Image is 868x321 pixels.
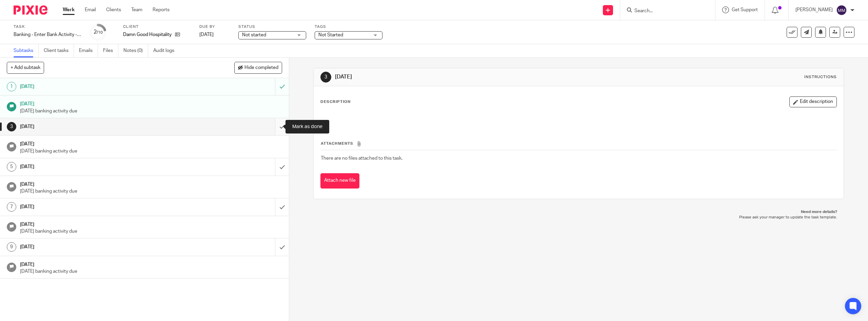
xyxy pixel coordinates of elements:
[123,24,191,30] label: Client
[123,44,148,57] a: Notes (0)
[14,24,81,30] label: Task
[7,82,16,91] div: 1
[320,72,331,83] div: 3
[199,24,230,30] label: Due by
[153,44,179,57] a: Audit logs
[20,139,282,147] h1: [DATE]
[804,74,837,80] div: Instructions
[131,6,142,13] a: Team
[20,268,282,275] p: [DATE] banking activity due
[20,228,282,235] p: [DATE] banking activity due
[234,62,282,73] button: Hide completed
[7,202,16,212] div: 7
[7,62,44,73] button: + Add subtask
[106,6,121,13] a: Clients
[44,44,74,57] a: Client tasks
[320,173,359,189] button: Attach new file
[7,162,16,172] div: 5
[789,96,837,107] button: Edit description
[103,44,118,57] a: Files
[85,6,96,13] a: Email
[20,162,185,172] h1: [DATE]
[335,73,593,81] h1: [DATE]
[7,242,16,252] div: 9
[14,5,47,15] img: Pixie
[79,44,98,57] a: Emails
[320,215,837,220] p: Please ask your manager to update the task template.
[20,188,282,195] p: [DATE] banking activity due
[20,219,282,228] h1: [DATE]
[153,6,170,13] a: Reports
[20,82,185,92] h1: [DATE]
[320,209,837,215] p: Need more details?
[238,24,306,30] label: Status
[20,260,282,268] h1: [DATE]
[634,8,695,14] input: Search
[20,202,185,212] h1: [DATE]
[20,148,282,155] p: [DATE] banking activity due
[20,108,282,114] p: [DATE] banking activity due
[14,31,81,38] div: Banking - Enter Bank Activity - week 33
[123,31,172,38] p: Damn Good Hospitality
[94,28,103,36] div: 2
[732,7,758,12] span: Get Support
[795,6,833,13] p: [PERSON_NAME]
[20,122,185,132] h1: [DATE]
[63,6,75,13] a: Work
[244,65,278,71] span: Hide completed
[320,99,351,105] p: Description
[20,179,282,188] h1: [DATE]
[7,122,16,131] div: 3
[242,33,266,37] span: Not started
[836,5,847,16] img: svg%3E
[97,31,103,34] small: /10
[315,24,382,30] label: Tags
[321,156,402,161] span: There are no files attached to this task.
[20,99,282,107] h1: [DATE]
[321,142,353,145] span: Attachments
[318,33,343,37] span: Not Started
[14,44,39,57] a: Subtasks
[199,32,214,37] span: [DATE]
[20,242,185,252] h1: [DATE]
